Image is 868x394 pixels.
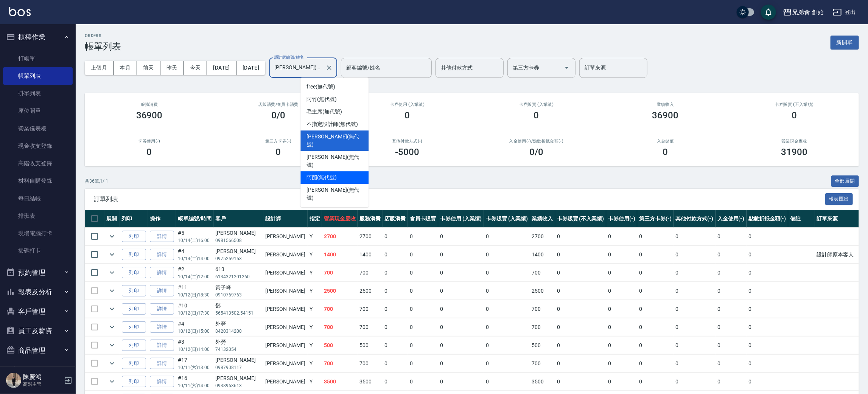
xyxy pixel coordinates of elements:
a: 營業儀表板 [3,120,73,137]
p: 8420314200 [216,328,261,335]
td: 0 [637,355,674,372]
td: 500 [358,337,383,354]
div: [PERSON_NAME] [216,374,261,382]
td: 0 [674,318,716,336]
td: 0 [747,246,788,264]
p: 10/11 (六) 14:00 [178,382,212,389]
td: 0 [747,282,788,300]
td: #17 [176,355,213,372]
th: 操作 [148,210,176,228]
td: 700 [322,355,358,372]
button: 報表及分析 [3,282,73,302]
th: 會員卡販賣 [408,210,438,228]
td: 0 [674,228,716,245]
th: 入金使用(-) [716,210,747,228]
td: [PERSON_NAME] [263,282,308,300]
a: 帳單列表 [3,67,73,85]
td: 2700 [358,228,383,245]
td: 0 [383,355,408,372]
td: 700 [530,355,555,372]
p: 10/12 (日) 14:00 [178,346,212,353]
td: 0 [674,282,716,300]
span: [PERSON_NAME] (無代號) [306,186,362,202]
td: 0 [674,373,716,391]
h2: ORDERS [85,33,121,38]
button: [DATE] [236,61,265,75]
td: 0 [637,337,674,354]
td: 3500 [322,373,358,391]
h2: 入金儲值 [610,139,721,144]
button: 全部展開 [831,175,859,187]
a: 詳情 [150,303,174,315]
td: 0 [747,373,788,391]
td: 0 [484,246,530,264]
button: 兄弟會 創始 [780,5,827,20]
a: 報表匯出 [825,195,853,202]
div: 613 [216,265,261,273]
td: #11 [176,282,213,300]
a: 現場電腦打卡 [3,225,73,242]
a: 現金收支登錄 [3,137,73,155]
button: expand row [106,303,118,315]
button: [DATE] [207,61,236,75]
button: 行銷工具 [3,360,73,380]
button: 列印 [122,267,146,279]
span: 毛主席 (無代號) [306,108,342,116]
td: 0 [716,300,747,318]
td: 0 [674,246,716,264]
td: 0 [383,318,408,336]
td: 2500 [358,282,383,300]
th: 卡券販賣 (入業績) [484,210,530,228]
button: 上個月 [85,61,114,75]
button: 列印 [122,376,146,388]
td: 0 [438,228,484,245]
td: 0 [637,264,674,282]
button: save [761,5,776,20]
button: expand row [106,358,118,369]
a: 掃碼打卡 [3,242,73,259]
th: 客戶 [214,210,263,228]
td: 0 [555,246,606,264]
button: 列印 [122,358,146,369]
h3: 0 [147,147,152,157]
td: 0 [408,300,438,318]
td: 0 [716,355,747,372]
button: expand row [106,249,118,260]
td: 0 [408,337,438,354]
td: #4 [176,318,213,336]
td: 700 [358,264,383,282]
td: 0 [674,355,716,372]
td: 0 [484,318,530,336]
p: 0938963613 [216,382,261,389]
a: 材料自購登錄 [3,172,73,189]
td: 0 [438,282,484,300]
td: #2 [176,264,213,282]
button: 列印 [122,340,146,351]
td: [PERSON_NAME] [263,228,308,245]
a: 詳情 [150,267,174,279]
td: 700 [322,300,358,318]
td: #3 [176,337,213,354]
h2: 第三方卡券(-) [223,139,334,144]
td: 0 [555,318,606,336]
p: 0910769763 [216,292,261,298]
td: 0 [606,337,637,354]
h3: 36900 [136,110,163,121]
span: [PERSON_NAME] (無代號) [306,153,362,169]
td: Y [308,228,322,245]
button: 列印 [122,231,146,242]
span: free (無代號) [306,83,335,91]
td: 0 [484,337,530,354]
td: 700 [322,318,358,336]
td: [PERSON_NAME] [263,318,308,336]
span: 阿竹 (無代號) [306,95,337,103]
p: 10/14 (二) 16:00 [178,237,212,244]
td: 0 [606,355,637,372]
button: 昨天 [160,61,184,75]
td: Y [308,373,322,391]
button: 預約管理 [3,263,73,282]
td: 0 [484,355,530,372]
a: 掛單列表 [3,85,73,102]
td: 500 [530,337,555,354]
td: 0 [484,264,530,282]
